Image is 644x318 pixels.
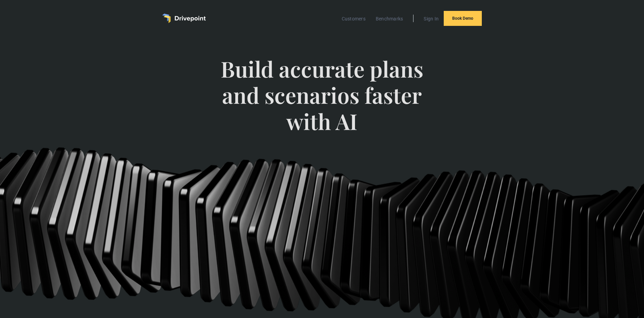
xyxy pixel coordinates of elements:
[211,56,433,148] span: Build accurate plans and scenarios faster with AI
[444,11,482,26] a: Book Demo
[420,14,442,23] a: Sign In
[162,14,206,23] a: home
[372,14,407,23] a: Benchmarks
[338,14,369,23] a: Customers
